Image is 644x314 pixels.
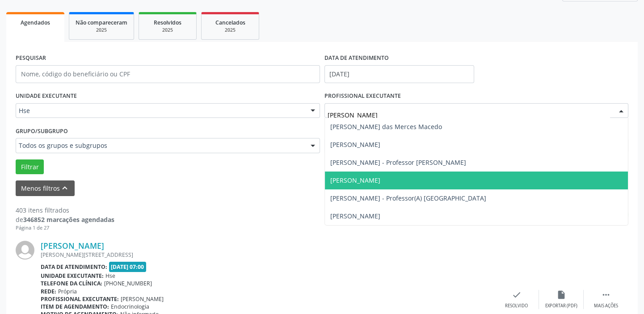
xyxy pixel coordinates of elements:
strong: 346852 marcações agendadas [23,215,114,224]
b: Unidade executante: [41,272,104,280]
span: [PERSON_NAME] - Professor(A) [GEOGRAPHIC_DATA] [330,194,486,202]
span: Hse [19,106,302,115]
b: Profissional executante: [41,295,119,303]
span: [PERSON_NAME] [330,212,380,220]
i: insert_drive_file [556,290,566,300]
div: Página 1 de 27 [16,224,114,232]
i:  [601,290,611,300]
label: UNIDADE EXECUTANTE [16,89,77,103]
input: Selecione um profissional [328,106,610,124]
img: img [16,241,34,260]
span: Agendados [21,19,50,26]
span: [PERSON_NAME] das Merces Macedo [330,122,442,131]
b: Rede: [41,288,56,295]
span: [PHONE_NUMBER] [104,280,152,287]
span: Cancelados [215,19,245,26]
button: Filtrar [16,159,44,175]
div: [PERSON_NAME][STREET_ADDRESS] [41,251,494,259]
span: Todos os grupos e subgrupos [19,141,302,150]
i: check [512,290,522,300]
i: keyboard_arrow_up [60,183,70,193]
b: Item de agendamento: [41,303,109,310]
div: 403 itens filtrados [16,205,114,215]
div: 2025 [145,27,190,33]
span: Hse [105,272,115,280]
label: PROFISSIONAL EXECUTANTE [324,89,401,103]
div: Exportar (PDF) [545,303,577,309]
b: Telefone da clínica: [41,280,102,287]
button: Menos filtroskeyboard_arrow_up [16,180,75,196]
div: 2025 [208,27,253,33]
span: [PERSON_NAME] [121,295,164,303]
span: [DATE] 07:00 [109,262,147,272]
div: Resolvido [505,303,528,309]
b: Data de atendimento: [41,263,107,271]
span: [PERSON_NAME] [330,140,380,149]
label: DATA DE ATENDIMENTO [324,51,389,65]
div: Mais ações [594,303,618,309]
input: Selecione um intervalo [324,65,474,83]
span: Própria [58,288,77,295]
div: de [16,215,114,224]
label: PESQUISAR [16,51,46,65]
div: 2025 [76,27,127,33]
label: Grupo/Subgrupo [16,124,68,138]
span: Endocrinologia [111,303,149,310]
span: [PERSON_NAME] [330,176,380,184]
span: Não compareceram [76,19,127,26]
span: [PERSON_NAME] - Professor [PERSON_NAME] [330,158,466,167]
span: Resolvidos [154,19,181,26]
a: [PERSON_NAME] [41,241,104,251]
input: Nome, código do beneficiário ou CPF [16,65,320,83]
